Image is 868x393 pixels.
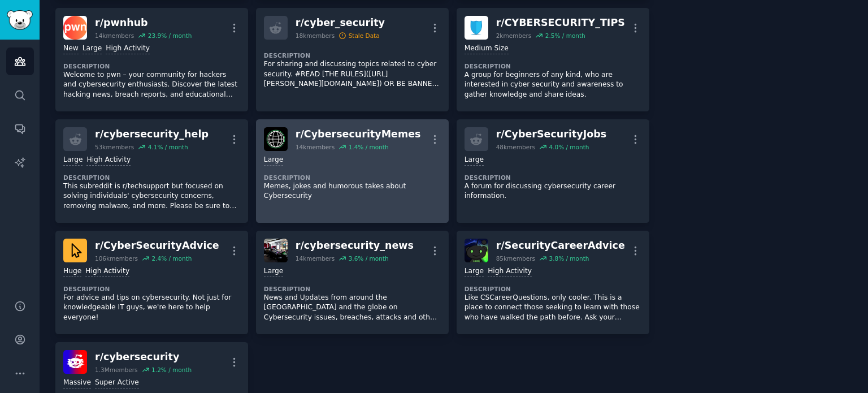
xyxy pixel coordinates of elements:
[264,51,441,59] dt: Description
[148,143,188,151] div: 4.1 % / month
[465,266,484,277] div: Large
[488,266,532,277] div: High Activity
[95,127,209,141] div: r/ cybersecurity_help
[148,32,192,40] div: 23.9 % / month
[63,378,91,388] div: Massive
[465,293,641,323] p: Like CSCareerQuestions, only cooler. This is a place to connect those seeking to learn with those...
[349,32,380,40] div: Stale Data
[63,155,83,166] div: Large
[296,143,335,151] div: 14k members
[549,143,589,151] div: 4.0 % / month
[296,239,414,253] div: r/ cybersecurity_news
[496,32,532,40] div: 2k members
[95,378,139,388] div: Super Active
[545,32,585,40] div: 2.5 % / month
[151,366,192,374] div: 1.2 % / month
[256,8,449,111] a: r/cyber_security18kmembersStale DataDescriptionFor sharing and discussing topics related to cyber...
[465,239,488,262] img: SecurityCareerAdvice
[7,10,33,30] img: GummySearch logo
[95,350,192,364] div: r/ cybersecurity
[63,44,79,54] div: New
[465,285,641,293] dt: Description
[55,8,248,111] a: pwnhubr/pwnhub14kmembers23.9% / monthNewLargeHigh ActivityDescriptionWelcome to pwn – your commun...
[264,266,283,277] div: Large
[63,293,240,323] p: For advice and tips on cybersecurity. Not just for knowledgeable IT guys, we're here to help ever...
[151,254,192,262] div: 2.4 % / month
[55,119,248,223] a: r/cybersecurity_help53kmembers4.1% / monthLargeHigh ActivityDescriptionThis subreddit is r/techsu...
[85,266,129,277] div: High Activity
[349,254,389,262] div: 3.6 % / month
[63,239,87,262] img: CyberSecurityAdvice
[457,8,649,111] a: CYBERSECURITY_TIPSr/CYBERSECURITY_TIPS2kmembers2.5% / monthMedium SizeDescriptionA group for begi...
[264,174,441,182] dt: Description
[95,16,192,30] div: r/ pwnhub
[264,127,288,151] img: CybersecurityMemes
[63,70,240,100] p: Welcome to pwn – your community for hackers and cybersecurity enthusiasts. Discover the latest ha...
[465,62,641,70] dt: Description
[465,155,484,166] div: Large
[296,32,335,40] div: 18k members
[264,59,441,89] p: For sharing and discussing topics related to cyber security. #READ [THE RULES]([URL][PERSON_NAME]...
[95,239,219,253] div: r/ CyberSecurityAdvice
[256,231,449,334] a: cybersecurity_newsr/cybersecurity_news14kmembers3.6% / monthLargeDescriptionNews and Updates from...
[86,155,131,166] div: High Activity
[106,44,150,54] div: High Activity
[496,127,607,141] div: r/ CyberSecurityJobs
[496,16,625,30] div: r/ CYBERSECURITY_TIPS
[296,16,385,30] div: r/ cyber_security
[465,44,509,54] div: Medium Size
[264,239,288,262] img: cybersecurity_news
[465,182,641,201] p: A forum for discussing cybersecurity career information.
[264,182,441,201] p: Memes, jokes and humorous takes about Cybersecurity
[55,231,248,334] a: CyberSecurityAdvicer/CyberSecurityAdvice106kmembers2.4% / monthHugeHigh ActivityDescriptionFor ad...
[496,143,535,151] div: 48k members
[465,174,641,182] dt: Description
[63,62,240,70] dt: Description
[95,254,138,262] div: 106k members
[95,32,134,40] div: 14k members
[63,16,87,40] img: pwnhub
[264,155,283,166] div: Large
[549,254,589,262] div: 3.8 % / month
[63,174,240,182] dt: Description
[264,285,441,293] dt: Description
[63,285,240,293] dt: Description
[296,127,421,141] div: r/ CybersecurityMemes
[496,254,535,262] div: 85k members
[256,119,449,223] a: CybersecurityMemesr/CybersecurityMemes14kmembers1.4% / monthLargeDescriptionMemes, jokes and humo...
[496,239,625,253] div: r/ SecurityCareerAdvice
[264,293,441,323] p: News and Updates from around the [GEOGRAPHIC_DATA] and the globe on Cybersecurity issues, breache...
[296,254,335,262] div: 14k members
[465,16,488,40] img: CYBERSECURITY_TIPS
[457,231,649,334] a: SecurityCareerAdvicer/SecurityCareerAdvice85kmembers3.8% / monthLargeHigh ActivityDescriptionLike...
[63,182,240,211] p: This subreddit is r/techsupport but focused on solving individuals' cybersecurity concerns, remov...
[63,350,87,374] img: cybersecurity
[349,143,389,151] div: 1.4 % / month
[63,266,81,277] div: Huge
[457,119,649,223] a: r/CyberSecurityJobs48kmembers4.0% / monthLargeDescriptionA forum for discussing cybersecurity car...
[95,143,134,151] div: 53k members
[83,44,102,54] div: Large
[465,70,641,100] p: A group for beginners of any kind, who are interested in cyber security and awareness to gather k...
[95,366,138,374] div: 1.3M members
